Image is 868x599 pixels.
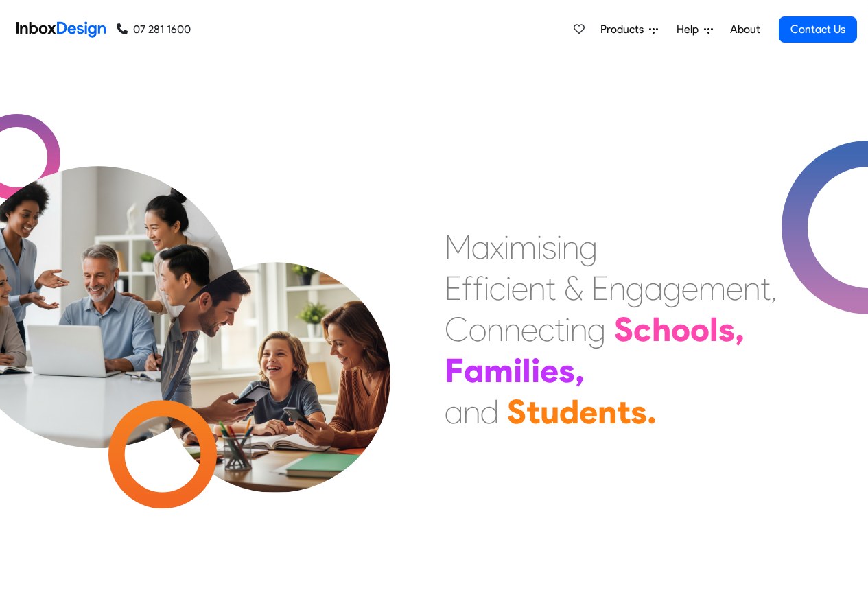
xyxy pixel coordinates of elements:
div: C [445,309,469,350]
div: S [507,391,526,432]
div: l [522,350,531,391]
div: n [598,391,617,432]
div: h [652,309,671,350]
div: o [469,309,486,350]
div: e [511,268,528,309]
div: n [570,309,587,350]
div: l [709,309,718,350]
div: & [564,268,583,309]
div: i [504,226,509,268]
div: S [614,309,633,350]
div: e [540,350,559,391]
div: n [562,226,579,268]
div: s [542,226,556,268]
div: t [554,309,565,350]
div: g [626,268,644,309]
div: e [726,268,743,309]
div: i [506,268,511,309]
div: a [464,350,484,391]
div: i [565,309,570,350]
div: c [489,268,506,309]
div: c [538,309,554,350]
div: t [526,391,540,432]
div: E [591,268,609,309]
div: g [663,268,681,309]
div: g [587,309,606,350]
div: d [559,391,579,432]
div: M [445,226,471,268]
div: n [463,391,480,432]
div: f [473,268,484,309]
div: g [579,226,598,268]
div: n [609,268,626,309]
div: c [633,309,652,350]
div: i [537,226,542,268]
a: Products [595,16,664,43]
div: t [760,268,771,309]
a: About [726,16,764,43]
div: n [486,309,504,350]
div: o [690,309,709,350]
div: d [480,391,499,432]
span: Help [677,21,704,38]
div: e [681,268,699,309]
div: n [504,309,521,350]
div: E [445,268,462,309]
div: a [644,268,663,309]
div: e [579,391,598,432]
div: i [484,268,489,309]
div: m [509,226,537,268]
div: F [445,350,464,391]
div: , [735,309,744,350]
div: i [513,350,522,391]
a: Contact Us [779,16,857,43]
div: , [771,268,777,309]
div: s [718,309,735,350]
div: s [631,391,647,432]
img: parents_with_child.png [132,205,419,493]
div: t [617,391,631,432]
div: m [699,268,726,309]
div: s [559,350,575,391]
div: e [521,309,538,350]
div: m [484,350,513,391]
div: a [445,391,463,432]
div: t [546,268,556,309]
div: x [490,226,504,268]
div: u [540,391,559,432]
div: i [556,226,562,268]
div: a [471,226,490,268]
div: . [647,391,657,432]
a: Help [671,16,718,43]
div: Maximising Efficient & Engagement, Connecting Schools, Families, and Students. [445,226,777,432]
div: n [528,268,546,309]
div: o [671,309,690,350]
span: Products [600,21,649,38]
div: i [531,350,540,391]
div: f [462,268,473,309]
a: 07 281 1600 [117,21,191,38]
div: n [743,268,760,309]
div: , [575,350,585,391]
